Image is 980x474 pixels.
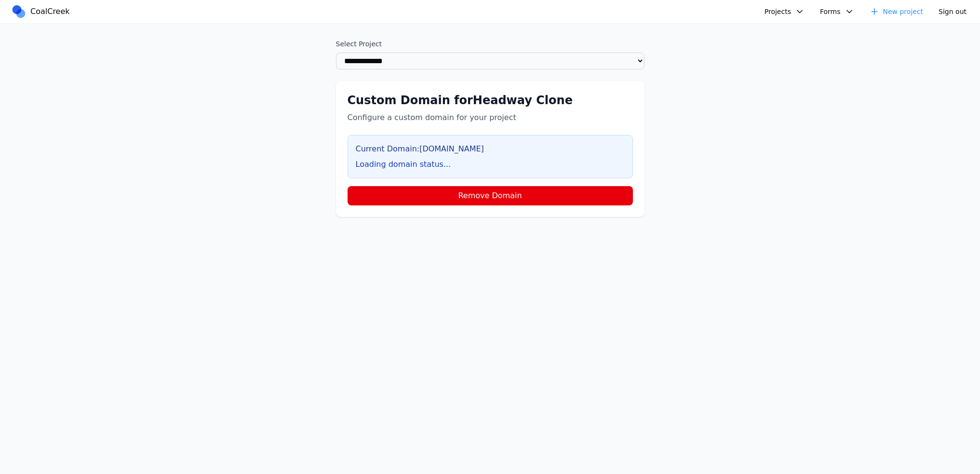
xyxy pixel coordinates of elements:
label: Select Project [336,39,644,49]
button: Projects [759,4,810,19]
a: New project [864,4,929,19]
p: Configure a custom domain for your project [348,112,633,123]
p: Loading domain status... [356,159,625,170]
h3: Current Domain: [DOMAIN_NAME] [356,143,625,155]
span: CoalCreek [30,6,70,17]
button: Sign out [933,4,972,19]
button: Remove Domain [348,186,633,205]
a: CoalCreek [11,4,74,19]
h1: Custom Domain for Headway Clone [348,93,633,108]
button: Forms [814,4,860,19]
